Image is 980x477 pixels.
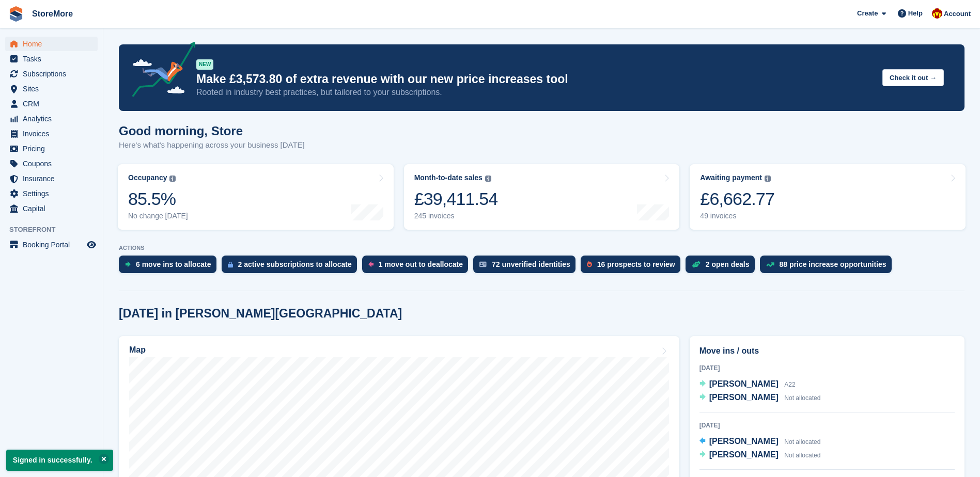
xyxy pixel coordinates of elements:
a: Preview store [85,239,98,251]
div: 6 move ins to allocate [136,260,211,268]
div: Month-to-date sales [414,173,483,182]
p: Rooted in industry best practices, but tailored to your subscriptions. [196,87,874,98]
a: [PERSON_NAME] Not allocated [699,391,821,405]
img: stora-icon-8386f47178a22dfd0bd8f6a31ec36ba5ce8667c1dd55bd0f319d3a0aa187defe.svg [8,6,24,22]
h1: Good morning, Store [119,124,305,138]
div: 2 active subscriptions to allocate [238,260,352,268]
img: deal-1b604bf984904fb50ccaf53a9ad4b4a5d6e5aea283cecdc64d6e3604feb123c2.svg [692,261,701,268]
span: Capital [23,201,85,216]
a: menu [5,37,98,51]
a: [PERSON_NAME] Not allocated [699,449,821,462]
span: Booking Portal [23,237,85,252]
img: price-adjustments-announcement-icon-8257ccfd72463d97f412b2fc003d46551f7dbcb40ab6d574587a9cd5c0d94... [123,42,196,101]
a: 72 unverified identities [473,256,581,278]
span: [PERSON_NAME] [709,437,779,446]
a: [PERSON_NAME] A22 [699,378,796,391]
img: icon-info-grey-7440780725fd019a000dd9b08b2336e03edf1995a4989e88bcd33f0948082b44.svg [169,176,176,182]
span: Analytics [23,112,85,126]
img: price_increase_opportunities-93ffe204e8149a01c8c9dc8f82e8f89637d9d84a8eef4429ea346261dce0b2c0.svg [766,262,774,267]
a: 2 open deals [686,256,760,278]
a: menu [5,237,98,252]
a: menu [5,126,98,141]
div: No change [DATE] [128,212,188,220]
a: menu [5,82,98,96]
img: Store More Team [932,8,942,19]
p: ACTIONS [119,245,965,251]
div: Awaiting payment [700,173,762,182]
span: Tasks [23,52,85,66]
span: CRM [23,97,85,111]
span: Not allocated [784,452,820,459]
span: Not allocated [784,394,820,402]
div: Occupancy [128,173,167,182]
p: Here's what's happening across your business [DATE] [119,139,305,151]
span: Account [944,9,971,19]
img: active_subscription_to_allocate_icon-d502201f5373d7db506a760aba3b589e785aa758c864c3986d89f69b8ff3... [228,261,233,268]
span: Coupons [23,156,85,171]
img: move_outs_to_deallocate_icon-f764333ba52eb49d3ac5e1228854f67142a1ed5810a6f6cc68b1a99e826820c5.svg [368,261,374,267]
span: Create [857,8,878,19]
a: 16 prospects to review [581,256,686,278]
a: Awaiting payment £6,662.77 49 invoices [690,164,966,230]
div: 72 unverified identities [492,260,570,268]
a: menu [5,186,98,201]
div: 1 move out to deallocate [379,260,463,268]
div: [DATE] [699,421,955,430]
img: icon-info-grey-7440780725fd019a000dd9b08b2336e03edf1995a4989e88bcd33f0948082b44.svg [485,176,491,182]
div: [DATE] [699,363,955,373]
img: verify_identity-adf6edd0f0f0b5bbfe63781bf79b02c33cf7c696d77639b501bdc392416b5a36.svg [479,261,487,267]
div: 245 invoices [414,212,498,220]
a: 1 move out to deallocate [362,256,473,278]
div: £6,662.77 [700,188,774,210]
span: Settings [23,186,85,201]
h2: Map [129,345,146,355]
p: Signed in successfully. [6,450,113,471]
a: 6 move ins to allocate [119,256,222,278]
a: menu [5,112,98,126]
span: [PERSON_NAME] [709,379,779,388]
span: Subscriptions [23,67,85,81]
a: 2 active subscriptions to allocate [222,256,362,278]
img: move_ins_to_allocate_icon-fdf77a2bb77ea45bf5b3d319d69a93e2d87916cf1d5bf7949dd705db3b84f3ca.svg [125,261,131,267]
h2: [DATE] in [PERSON_NAME][GEOGRAPHIC_DATA] [119,307,402,321]
a: menu [5,141,98,156]
a: StoreMore [28,5,77,22]
span: A22 [784,381,795,388]
div: 2 open deals [706,260,750,268]
div: 85.5% [128,188,188,210]
span: [PERSON_NAME] [709,450,779,459]
div: £39,411.54 [414,188,498,210]
p: Make £3,573.80 of extra revenue with our new price increases tool [196,72,874,87]
span: Insurance [23,171,85,186]
span: Pricing [23,141,85,156]
img: icon-info-grey-7440780725fd019a000dd9b08b2336e03edf1995a4989e88bcd33f0948082b44.svg [765,176,771,182]
h2: Move ins / outs [699,345,955,357]
img: prospect-51fa495bee0391a8d652442698ab0144808aea92771e9ea1ae160a38d050c398.svg [587,261,592,267]
a: Month-to-date sales £39,411.54 245 invoices [404,164,680,230]
span: Help [908,8,923,19]
span: Invoices [23,126,85,141]
a: menu [5,171,98,186]
a: Occupancy 85.5% No change [DATE] [118,164,394,230]
span: Home [23,37,85,51]
span: Not allocated [784,438,820,446]
span: [PERSON_NAME] [709,393,779,402]
div: 16 prospects to review [597,260,675,268]
button: Check it out → [882,69,944,86]
div: 49 invoices [700,212,774,220]
div: NEW [196,59,213,70]
a: menu [5,67,98,81]
span: Sites [23,82,85,96]
a: menu [5,52,98,66]
a: menu [5,156,98,171]
div: 88 price increase opportunities [780,260,886,268]
a: 88 price increase opportunities [760,256,897,278]
a: [PERSON_NAME] Not allocated [699,435,821,449]
a: menu [5,97,98,111]
a: menu [5,201,98,216]
span: Storefront [9,225,103,235]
